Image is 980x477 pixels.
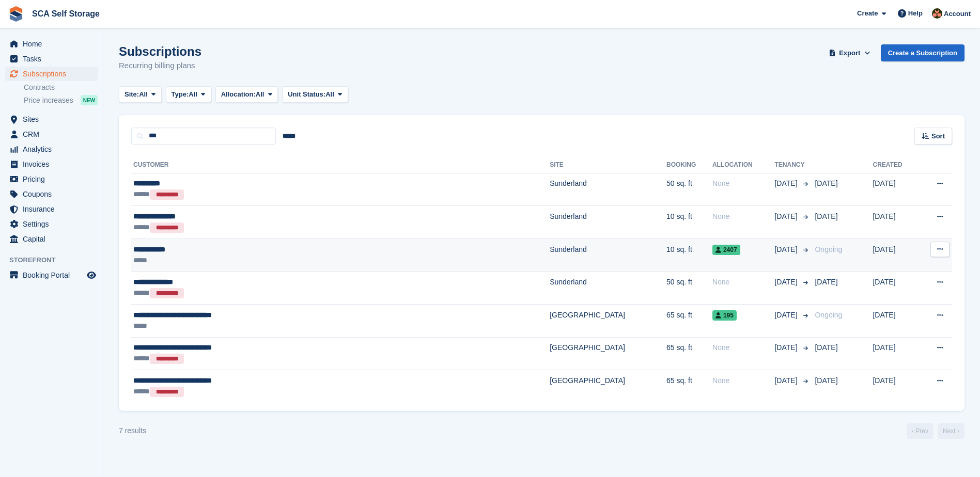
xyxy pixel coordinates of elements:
span: Storefront [9,255,103,265]
span: Site: [125,89,139,100]
td: 65 sq. ft [666,305,712,338]
td: [GEOGRAPHIC_DATA] [550,370,666,403]
p: Recurring billing plans [119,60,201,72]
th: Created [873,157,919,173]
a: menu [5,187,98,201]
span: CRM [23,127,85,141]
a: Previous [907,423,934,439]
td: [DATE] [873,337,919,370]
span: [DATE] [774,310,799,321]
a: Next [938,423,965,439]
span: All [139,89,148,100]
span: Ongoing [815,311,842,319]
span: [DATE] [774,342,799,353]
a: menu [5,268,98,282]
div: None [712,375,775,386]
span: Invoices [23,157,85,171]
td: 50 sq. ft [666,173,712,206]
td: Sunderland [550,239,666,272]
a: menu [5,142,98,156]
div: 7 results [119,425,146,436]
span: Sites [23,112,85,126]
td: 65 sq. ft [666,370,712,403]
span: [DATE] [815,212,837,220]
span: 2407 [712,245,740,255]
a: menu [5,172,98,186]
a: Create a Subscription [881,44,965,61]
span: Settings [23,217,85,231]
div: None [712,211,775,222]
span: [DATE] [815,278,837,286]
td: [GEOGRAPHIC_DATA] [550,337,666,370]
span: All [189,89,197,100]
a: menu [5,112,98,126]
td: [DATE] [873,272,919,305]
td: Sunderland [550,173,666,206]
button: Export [827,44,873,61]
span: Capital [23,232,85,246]
th: Booking [666,157,712,173]
span: Insurance [23,202,85,216]
img: stora-icon-8386f47178a22dfd0bd8f6a31ec36ba5ce8667c1dd55bd0f319d3a0aa187defe.svg [8,6,24,22]
span: Subscriptions [23,67,85,81]
span: [DATE] [815,376,837,385]
span: Type: [172,89,189,100]
th: Tenancy [774,157,811,173]
a: Preview store [85,269,98,281]
a: menu [5,157,98,171]
span: Analytics [23,142,85,156]
th: Allocation [712,157,775,173]
a: menu [5,217,98,231]
td: 50 sq. ft [666,272,712,305]
a: menu [5,232,98,246]
td: [DATE] [873,173,919,206]
div: None [712,178,775,189]
img: Sarah Race [932,8,942,19]
span: [DATE] [774,277,799,288]
td: [DATE] [873,370,919,403]
td: [GEOGRAPHIC_DATA] [550,305,666,338]
td: [DATE] [873,206,919,239]
button: Type: All [166,86,211,103]
span: Ongoing [815,245,842,253]
span: Export [839,48,860,58]
td: [DATE] [873,239,919,272]
span: 195 [712,310,737,321]
h1: Subscriptions [119,44,201,58]
div: None [712,342,775,353]
div: NEW [81,95,98,105]
span: Tasks [23,52,85,66]
td: Sunderland [550,272,666,305]
td: 65 sq. ft [666,337,712,370]
a: menu [5,37,98,51]
nav: Page [905,423,967,439]
span: [DATE] [774,375,799,386]
td: 10 sq. ft [666,239,712,272]
span: [DATE] [815,179,837,187]
a: menu [5,52,98,66]
a: Price increases NEW [24,94,98,106]
th: Customer [131,157,550,173]
span: Allocation: [221,89,256,100]
span: Help [908,8,923,19]
button: Allocation: All [215,86,278,103]
span: [DATE] [774,178,799,189]
a: menu [5,127,98,141]
th: Site [550,157,666,173]
button: Site: All [119,86,162,103]
td: Sunderland [550,206,666,239]
span: Unit Status: [288,89,325,100]
span: [DATE] [815,343,837,352]
a: SCA Self Storage [28,5,104,22]
a: Contracts [24,83,98,92]
span: All [256,89,265,100]
span: Booking Portal [23,268,85,282]
span: All [325,89,334,100]
div: None [712,277,775,288]
td: 10 sq. ft [666,206,712,239]
td: [DATE] [873,305,919,338]
span: [DATE] [774,211,799,222]
span: Account [944,9,971,19]
span: Home [23,37,85,51]
button: Unit Status: All [282,86,348,103]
